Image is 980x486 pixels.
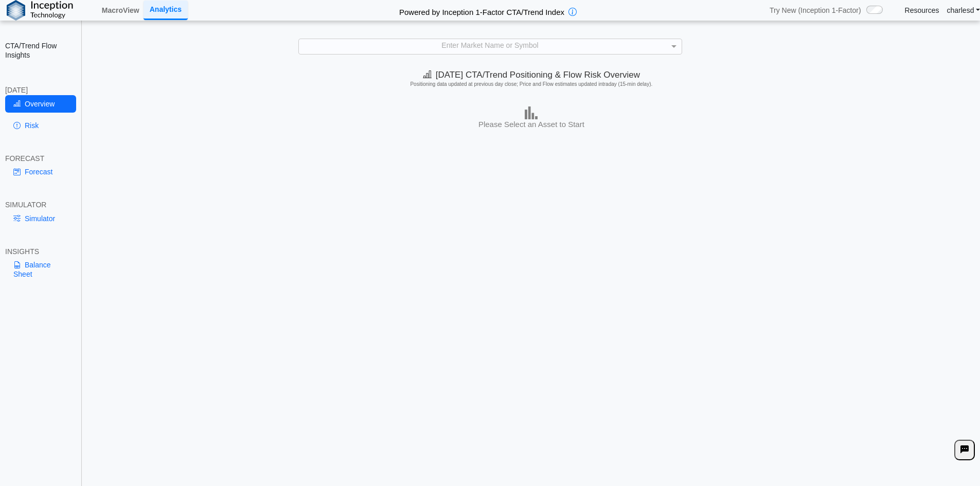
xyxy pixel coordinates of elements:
[144,1,188,20] a: Analytics
[85,119,977,130] h3: Please Select an Asset to Start
[395,3,568,17] h2: Powered by Inception 1-Factor CTA/Trend Index
[299,39,682,53] div: Enter Market Name or Symbol
[947,6,980,15] a: charlesd
[5,117,76,134] a: Risk
[87,81,975,87] h5: Positioning data updated at previous day close; Price and Flow estimates updated intraday (15-min...
[98,2,144,19] a: MacroView
[5,85,76,95] div: [DATE]
[423,70,640,80] span: [DATE] CTA/Trend Positioning & Flow Risk Overview
[5,256,76,283] a: Balance Sheet
[5,163,76,181] a: Forecast
[5,41,76,60] h2: CTA/Trend Flow Insights
[5,200,76,209] div: SIMULATOR
[5,95,76,113] a: Overview
[5,154,76,163] div: FORECAST
[770,6,861,15] span: Try New (Inception 1-Factor)
[525,106,538,119] img: bar-chart.png
[5,210,76,227] a: Simulator
[5,247,76,256] div: INSIGHTS
[905,6,939,15] a: Resources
